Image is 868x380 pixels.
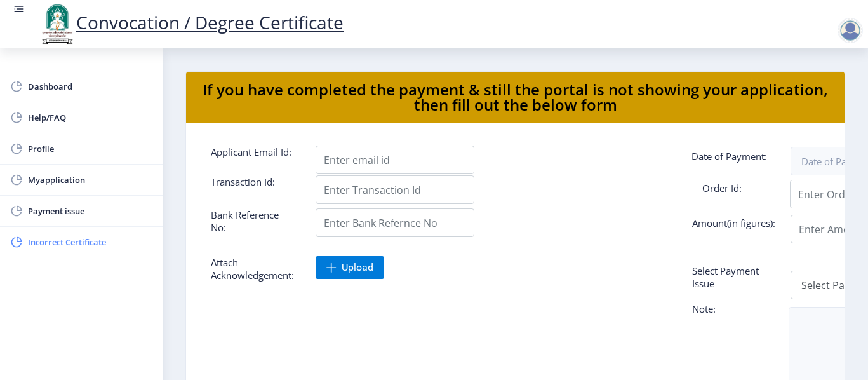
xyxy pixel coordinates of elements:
[28,141,152,156] span: Profile
[28,234,152,250] span: Incorrect Certificate
[28,203,152,219] span: Payment issue
[683,264,787,290] label: Select Payment Issue
[201,146,306,169] label: Applicant Email Id:
[201,208,306,234] label: Bank Reference No:
[38,3,76,46] img: logo
[28,172,152,187] span: Myapplication
[186,72,845,123] nb-card-header: If you have completed the payment & still the portal is not showing your application, then fill o...
[201,175,306,199] label: Transaction Id:
[683,302,787,320] label: Note:
[28,110,152,125] span: Help/FAQ
[316,175,474,204] input: Enter Transaction Id
[316,208,474,237] input: Enter Bank Refernce No
[316,146,474,174] input: Enter email id
[38,10,344,34] a: Convocation / Degree Certificate
[201,256,306,282] label: Attach Acknowledgement:
[342,261,373,274] span: Upload
[682,150,787,169] label: Date of Payment:
[28,79,152,94] span: Dashboard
